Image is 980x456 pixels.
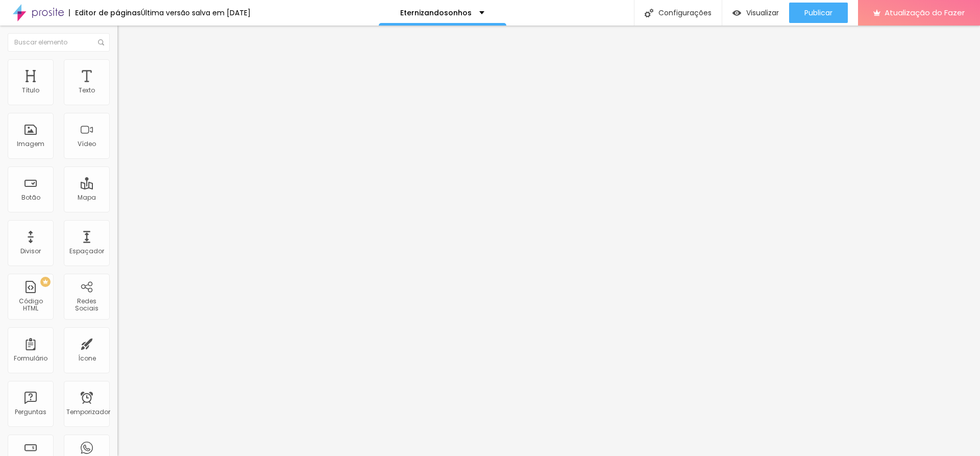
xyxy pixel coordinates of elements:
[117,26,980,456] iframe: Editor
[15,407,46,416] font: Perguntas
[746,8,779,18] font: Visualizar
[98,39,104,45] img: Ícone
[789,3,848,23] button: Publicar
[19,297,43,313] font: Código HTML
[885,7,965,18] font: Atualização do Fazer
[645,9,653,17] img: Ícone
[78,354,96,363] font: Ícone
[14,354,47,363] font: Formulário
[21,193,40,202] font: Botão
[75,8,141,18] font: Editor de páginas
[66,407,110,416] font: Temporizador
[141,8,251,18] font: Última versão salva em [DATE]
[804,8,832,18] font: Publicar
[20,247,41,255] font: Divisor
[69,247,104,255] font: Espaçador
[8,33,110,52] input: Buscar elemento
[22,86,39,94] font: Título
[79,86,95,94] font: Texto
[17,139,44,148] font: Imagem
[732,9,741,17] img: view-1.svg
[75,297,99,313] font: Redes Sociais
[400,8,472,18] font: Eternizandosonhos
[78,193,96,202] font: Mapa
[78,139,96,148] font: Vídeo
[722,3,789,23] button: Visualizar
[658,8,712,18] font: Configurações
